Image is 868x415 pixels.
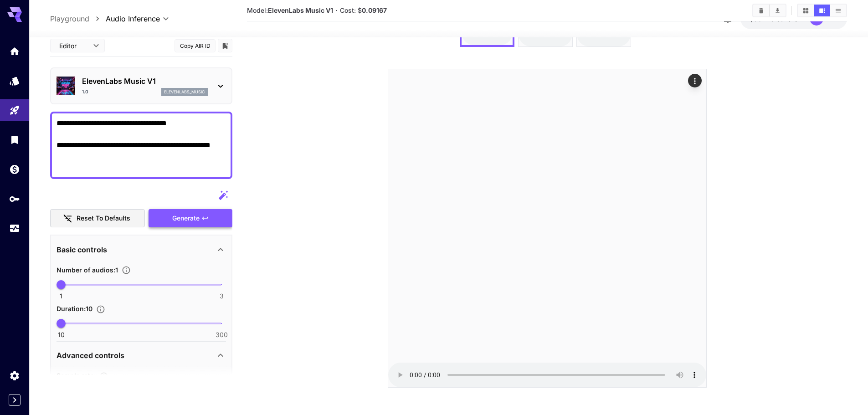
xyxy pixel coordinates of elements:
[822,371,868,415] iframe: Chat Widget
[362,6,387,14] b: 0.09167
[15,24,22,31] img: website_grey.svg
[58,330,65,339] span: 10
[50,13,89,24] a: Playground
[750,15,770,23] span: $50.11
[60,292,62,301] span: 1
[814,5,830,16] button: Show media in video view
[56,244,107,255] p: Basic controls
[15,15,22,22] img: logo_orange.svg
[172,212,200,224] span: Generate
[9,105,20,116] div: Playground
[9,193,20,205] div: API Keys
[106,13,160,24] span: Audio Inference
[35,54,82,60] div: Domain Overview
[9,164,20,175] div: Wallet
[25,53,32,60] img: tab_domain_overview_orange.svg
[56,238,226,260] div: Basic controls
[149,209,232,227] button: Generate
[56,305,92,313] span: Duration : 10
[118,266,134,275] button: Specify how many audios to generate in a single request. Each audio generation will be charged se...
[9,394,21,406] button: Expand sidebar
[220,292,224,301] span: 3
[221,40,229,51] button: Add to library
[101,54,154,60] div: Keywords by Traffic
[164,89,205,95] p: elevenlabs_music
[247,6,333,14] span: Model:
[9,134,20,145] div: Library
[50,209,145,227] button: Reset to defaults
[82,88,88,95] p: 1.0
[830,5,846,16] button: Show media in list view
[753,5,769,16] button: Clear All
[56,350,124,361] p: Advanced controls
[9,223,20,234] div: Usage
[9,370,20,381] div: Settings
[9,75,20,87] div: Models
[24,24,65,31] div: Domain: [URL]
[770,15,802,23] span: credits left
[82,76,208,87] p: ElevenLabs Music V1
[50,13,106,24] nav: breadcrumb
[797,4,847,17] div: Show media in grid viewShow media in video viewShow media in list view
[822,371,868,415] div: 채팅 위젯
[91,53,98,60] img: tab_keywords_by_traffic_grey.svg
[92,304,109,313] button: Specify the duration of each audio in seconds.
[335,5,338,16] p: ·
[340,6,387,14] span: Cost: $
[175,39,216,52] button: Copy AIR ID
[9,46,20,57] div: Home
[798,5,814,16] button: Show media in grid view
[688,74,702,87] div: Actions
[752,4,786,17] div: Clear AllDownload All
[216,330,228,339] span: 300
[26,15,45,22] div: v 4.0.25
[59,41,87,51] span: Editor
[56,344,226,366] div: Advanced controls
[268,6,333,14] b: ElevenLabs Music V1
[770,5,786,16] button: Download All
[56,72,226,100] div: ElevenLabs Music V11.0elevenlabs_music
[56,266,118,273] span: Number of audios : 1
